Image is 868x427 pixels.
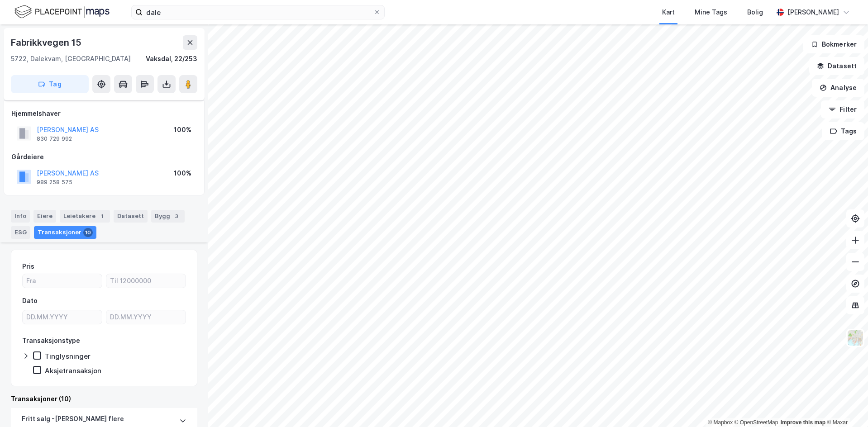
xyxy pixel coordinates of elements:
input: Fra [23,274,102,288]
iframe: Chat Widget [823,384,868,427]
div: Gårdeiere [11,152,197,162]
div: Hjemmelshaver [11,108,197,119]
div: Kart [662,7,675,18]
div: Dato [22,295,38,306]
div: 5722, Dalekvam, [GEOGRAPHIC_DATA] [11,53,131,64]
div: Transaksjonstype [22,335,80,346]
div: 3 [172,212,181,221]
input: Til 12000000 [106,274,186,288]
div: Aksjetransaksjon [45,366,101,375]
div: 100% [174,124,191,135]
a: Improve this map [781,419,825,426]
div: 100% [174,168,191,179]
div: Transaksjoner [34,226,96,239]
div: Tinglysninger [45,352,91,361]
div: Info [11,210,30,223]
div: Leietakere [60,210,110,223]
div: Eiere [33,210,56,223]
div: Vaksdal, 22/253 [146,53,197,64]
input: DD.MM.YYYY [23,310,102,324]
a: OpenStreetMap [734,419,778,426]
img: logo.f888ab2527a4732fd821a326f86c7f29.svg [14,4,110,20]
div: Transaksjoner (10) [11,394,197,404]
div: Datasett [114,210,148,223]
div: 830 729 992 [37,135,72,142]
input: DD.MM.YYYY [106,310,186,324]
button: Analyse [812,79,864,97]
div: ESG [11,226,30,239]
div: 1 [97,212,106,221]
button: Datasett [809,57,864,75]
div: Bolig [747,7,763,18]
button: Tag [11,75,89,93]
input: Søk på adresse, matrikkel, gårdeiere, leietakere eller personer [143,5,373,19]
a: Mapbox [708,419,733,426]
button: Tags [822,122,864,140]
div: 10 [83,228,93,237]
div: [PERSON_NAME] [787,7,839,18]
img: Z [847,329,864,346]
div: Fabrikkvegen 15 [11,35,83,50]
button: Filter [821,100,864,119]
div: Mine Tags [695,7,727,18]
div: Bygg [151,210,185,223]
div: Pris [22,261,34,272]
div: 989 258 575 [37,179,72,186]
button: Bokmerker [803,35,864,53]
